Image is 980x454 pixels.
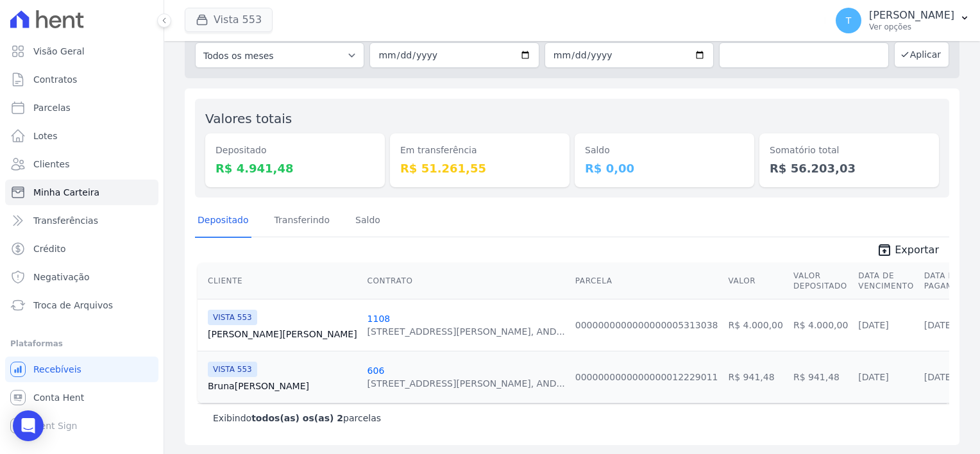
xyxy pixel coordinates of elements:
th: Contrato [362,263,570,299]
a: [DATE] [858,320,888,330]
dd: R$ 51.261,55 [400,160,559,177]
a: Saldo [353,205,383,238]
a: Bruna[PERSON_NAME] [208,380,357,392]
a: Visão Geral [5,38,158,64]
a: 606 [367,366,385,376]
th: Valor [723,263,788,299]
span: Lotes [33,130,58,142]
th: Cliente [198,263,362,299]
span: Crédito [33,242,66,255]
span: Visão Geral [33,45,85,58]
dd: R$ 0,00 [585,160,744,177]
th: Data de Vencimento [853,263,918,299]
span: Exportar [895,242,939,258]
a: Parcelas [5,95,158,121]
dt: Depositado [215,144,375,157]
div: [STREET_ADDRESS][PERSON_NAME], AND... [367,377,565,390]
div: [STREET_ADDRESS][PERSON_NAME], AND... [367,325,565,338]
a: Troca de Arquivos [5,292,158,318]
a: [DATE] [924,372,954,382]
dd: R$ 56.203,03 [770,160,929,177]
td: R$ 4.000,00 [788,299,853,351]
a: Clientes [5,151,158,177]
a: 1108 [367,314,391,324]
p: Ver opções [869,22,954,32]
span: Negativação [33,271,90,283]
button: Vista 553 [185,8,273,32]
td: R$ 4.000,00 [723,299,788,351]
i: unarchive [877,242,892,258]
td: R$ 941,48 [723,351,788,403]
label: Valores totais [205,111,292,126]
span: VISTA 553 [208,310,257,325]
a: Transferindo [272,205,333,238]
dt: Em transferência [400,144,559,157]
div: Open Intercom Messenger [13,410,44,441]
span: VISTA 553 [208,362,257,377]
a: [DATE] [924,320,954,330]
span: Minha Carteira [33,186,99,199]
a: Lotes [5,123,158,149]
dt: Saldo [585,144,744,157]
p: [PERSON_NAME] [869,9,954,22]
span: Transferências [33,214,98,227]
span: Contratos [33,73,77,86]
dd: R$ 4.941,48 [215,160,375,177]
span: Parcelas [33,101,71,114]
a: 0000000000000000012229011 [575,372,718,382]
a: Recebíveis [5,357,158,382]
a: [DATE] [858,372,888,382]
a: [PERSON_NAME][PERSON_NAME] [208,328,357,340]
b: todos(as) os(as) 2 [251,413,343,423]
a: Negativação [5,264,158,290]
a: Contratos [5,67,158,92]
a: Depositado [195,205,251,238]
a: Transferências [5,208,158,233]
a: 0000000000000000005313038 [575,320,718,330]
button: T [PERSON_NAME] Ver opções [825,3,980,38]
th: Parcela [570,263,723,299]
a: Conta Hent [5,385,158,410]
a: unarchive Exportar [866,242,949,260]
th: Valor Depositado [788,263,853,299]
a: Minha Carteira [5,180,158,205]
p: Exibindo parcelas [213,412,381,425]
span: Clientes [33,158,69,171]
dt: Somatório total [770,144,929,157]
span: Troca de Arquivos [33,299,113,312]
span: Conta Hent [33,391,84,404]
a: Crédito [5,236,158,262]
span: T [846,16,852,25]
span: Recebíveis [33,363,81,376]
td: R$ 941,48 [788,351,853,403]
button: Aplicar [894,42,949,67]
div: Plataformas [10,336,153,351]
